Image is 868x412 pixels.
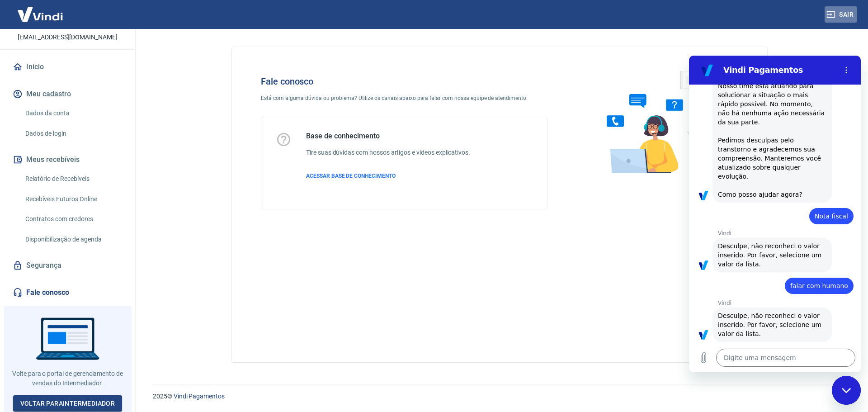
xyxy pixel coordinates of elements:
[306,172,470,180] a: ACESSAR BASE DE CONHECIMENTO
[22,104,124,123] a: Dados da conta
[174,393,225,400] a: Vindi Pagamentos
[11,283,124,303] a: Fale conosco
[22,124,124,143] a: Dados de login
[7,10,128,29] p: WINNER COMERCIO E REPRESENTACOES LTDA
[13,395,123,412] a: Voltar paraIntermediador
[825,6,857,23] button: Sair
[22,230,124,249] a: Disponibilização de agenda
[22,190,124,208] a: Recebíveis Futuros Online
[261,94,547,102] p: Está com alguma dúvida ou problema? Utilize os canais abaixo para falar com nossa equipe de atend...
[261,76,547,87] h4: Fale conosco
[306,132,470,141] h5: Base de conhecimento
[306,148,470,157] h6: Tire suas dúvidas com nossos artigos e vídeos explicativos.
[832,376,861,405] iframe: Botão para abrir a janela de mensagens, conversa em andamento
[22,210,124,228] a: Contratos com credores
[153,392,846,401] p: 2025 ©
[689,56,861,372] iframe: Janela de mensagens
[11,57,124,77] a: Início
[11,150,124,170] button: Meus recebíveis
[11,256,124,275] a: Segurança
[306,173,396,179] span: ACESSAR BASE DE CONHECIMENTO
[11,84,124,104] button: Meu cadastro
[11,0,70,28] img: Vindi
[589,62,726,182] img: Fale conosco
[22,170,124,188] a: Relatório de Recebíveis
[18,33,118,42] p: [EMAIL_ADDRESS][DOMAIN_NAME]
